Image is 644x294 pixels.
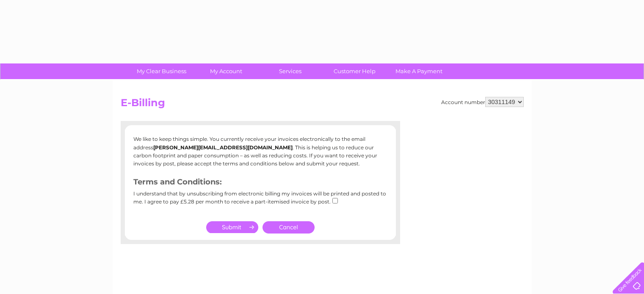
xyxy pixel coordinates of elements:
div: I understand that by unsubscribing from electronic billing my invoices will be printed and posted... [133,191,387,211]
a: Cancel [263,221,315,234]
h2: E-Billing [121,97,524,113]
a: Make A Payment [384,63,454,79]
a: Services [255,63,325,79]
a: My Account [191,63,261,79]
div: Account number [441,97,524,107]
p: We like to keep things simple. You currently receive your invoices electronically to the email ad... [133,135,387,168]
h3: Terms and Conditions: [133,176,387,191]
a: My Clear Business [127,63,196,79]
b: [PERSON_NAME][EMAIL_ADDRESS][DOMAIN_NAME] [153,144,293,151]
a: Customer Help [320,63,390,79]
input: Submit [206,221,258,233]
